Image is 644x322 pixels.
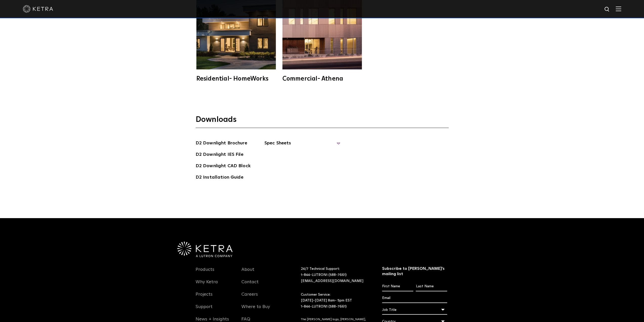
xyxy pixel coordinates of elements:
[196,292,213,303] a: Projects
[196,151,243,159] a: D2 Downlight IES File
[196,279,218,291] a: Why Ketra
[196,174,243,182] a: D2 Installation Guide
[382,293,447,303] input: Email
[282,76,362,82] div: Commercial- Athena
[196,304,213,316] a: Support
[301,273,347,277] a: 1-844-LUTRON1 (588-7661)
[241,267,254,278] a: About
[241,292,258,303] a: Careers
[23,5,53,13] img: ketra-logo-2019-white
[382,282,413,291] input: First Name
[264,140,340,151] span: Spec Sheets
[177,242,233,257] img: Ketra-aLutronCo_White_RGB
[416,282,447,291] input: Last Name
[616,6,621,11] img: Hamburger%20Nav.svg
[301,292,369,310] p: Customer Service: [DATE]-[DATE] 8am- 5pm EST
[604,6,610,13] img: search icon
[382,266,447,277] h3: Subscribe to [PERSON_NAME]’s mailing list
[196,115,449,128] h3: Downloads
[241,304,270,316] a: Where to Buy
[196,76,276,82] div: Residential- HomeWorks
[301,305,347,308] a: 1-844-LUTRON1 (588-7661)
[382,305,447,315] div: Job Title
[196,267,214,278] a: Products
[301,266,369,284] p: 24/7 Technical Support:
[196,140,247,148] a: D2 Downlight Brochure
[241,279,259,291] a: Contact
[301,279,363,283] a: [EMAIL_ADDRESS][DOMAIN_NAME]
[196,162,251,171] a: D2 Downlight CAD Block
